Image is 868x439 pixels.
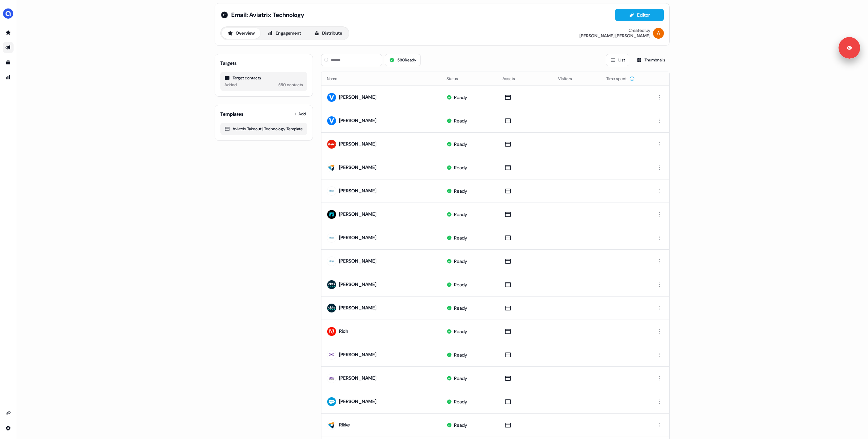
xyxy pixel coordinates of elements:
[606,54,629,66] button: List
[292,109,307,119] button: Add
[632,54,670,66] button: Thumbnails
[3,408,14,419] a: Go to integrations
[339,398,376,404] a: [PERSON_NAME]
[339,422,350,428] a: Rikke
[278,81,303,88] div: 580 contacts
[558,73,580,85] button: Visitors
[339,258,376,264] a: [PERSON_NAME]
[224,81,237,88] div: Added
[454,94,467,101] div: Ready
[454,258,467,265] div: Ready
[454,398,467,405] div: Ready
[231,11,304,19] span: Email: Aviatrix Technology
[385,54,421,66] button: 580Ready
[3,423,14,434] a: Go to integrations
[615,12,664,19] a: Editor
[653,28,664,39] img: Apoorva
[3,72,14,83] a: Go to attribution
[339,351,376,358] a: [PERSON_NAME]
[339,117,376,123] a: [PERSON_NAME]
[3,42,14,53] a: Go to outbound experience
[224,75,303,81] div: Target contacts
[339,305,376,311] a: [PERSON_NAME]
[220,60,237,66] div: Targets
[629,28,650,33] div: Created by
[615,9,664,21] button: Editor
[222,28,260,39] button: Overview
[606,73,635,85] button: Time spent
[339,375,376,381] a: [PERSON_NAME]
[339,234,376,241] a: [PERSON_NAME]
[454,211,467,218] div: Ready
[308,28,348,39] button: Distribute
[339,281,376,287] a: [PERSON_NAME]
[447,73,466,85] button: Status
[224,126,303,132] div: Aviatrix Takeout | Technology Template
[454,188,467,194] div: Ready
[454,351,467,358] div: Ready
[497,72,553,85] th: Assets
[339,164,376,170] a: [PERSON_NAME]
[454,281,467,288] div: Ready
[454,375,467,382] div: Ready
[3,57,14,68] a: Go to templates
[327,73,346,85] button: Name
[454,141,467,148] div: Ready
[339,188,376,194] a: [PERSON_NAME]
[339,141,376,147] a: [PERSON_NAME]
[3,27,14,38] a: Go to prospects
[579,33,650,39] div: [PERSON_NAME] [PERSON_NAME]
[454,234,467,241] div: Ready
[220,111,243,117] div: Templates
[454,422,467,428] div: Ready
[339,328,348,334] a: Rich
[454,328,467,335] div: Ready
[339,211,376,217] a: [PERSON_NAME]
[454,164,467,171] div: Ready
[262,28,307,39] button: Engagement
[454,117,467,124] div: Ready
[454,305,467,311] div: Ready
[339,94,376,100] a: [PERSON_NAME]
